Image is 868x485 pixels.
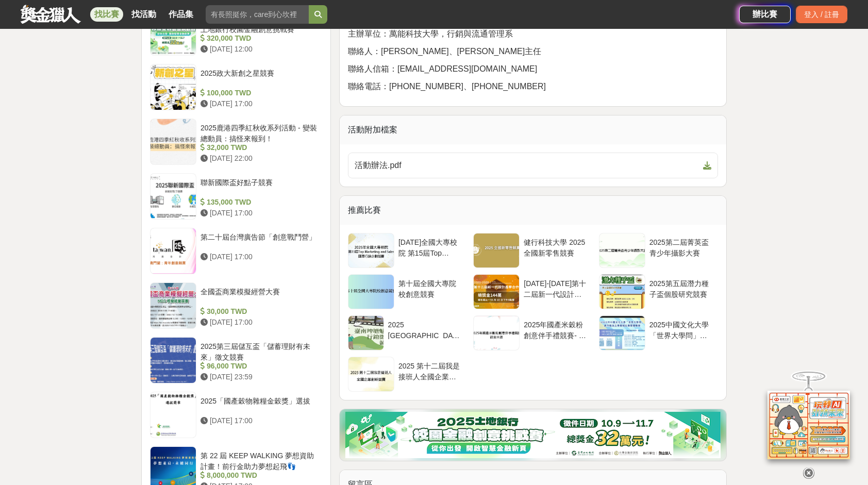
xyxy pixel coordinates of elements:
[201,153,318,164] div: [DATE] 22:00
[649,320,714,339] div: 2025中國文化大學「世界大學問」高中職及五專簡報比賽
[348,153,718,178] a: 活動辦法.pdf
[348,47,541,56] span: 聯絡人：[PERSON_NAME]、[PERSON_NAME]主任
[524,278,588,298] div: [DATE]-[DATE]第十二屆新一代設計產學合作_學生徵件
[201,415,318,426] div: [DATE] 17:00
[164,7,197,22] a: 作品集
[201,232,318,252] div: 第二十屆台灣廣告節「創意戰鬥營」
[150,173,322,220] a: 聯新國際盃好點子競賽 135,000 TWD [DATE] 17:00
[348,64,537,73] span: 聯絡人信箱：[EMAIL_ADDRESS][DOMAIN_NAME]
[473,315,592,350] a: 2025年國產米穀粉創意伴手禮競賽- 甜言米語
[739,6,791,23] a: 辦比賽
[150,119,322,165] a: 2025鹿港四季紅秋收系列活動 - 變裝總動員：搞怪來報到！ 32,000 TWD [DATE] 22:00
[150,64,322,110] a: 2025政大新創之星競賽 100,000 TWD [DATE] 17:00
[201,317,318,328] div: [DATE] 17:00
[348,274,467,309] a: 第十屆全國大專院校創意競賽
[201,98,318,109] div: [DATE] 17:00
[150,337,322,383] a: 2025第三屆儲互盃「儲蓄理財有未來」徵文競賽 96,000 TWD [DATE] 23:59
[201,306,318,317] div: 30,000 TWD
[201,68,318,88] div: 2025政大新創之星競賽
[201,450,318,470] div: 第 22 屆 KEEP WALKING 夢想資助計畫！前行金助力夢想起飛👣
[398,361,463,380] div: 2025 第十二屆我是接班人全國企業創新競賽
[201,123,318,142] div: 2025鹿港四季紅秋收系列活動 - 變裝總動員：搞怪來報到！
[150,392,322,438] a: 2025「國產穀物雜糧金穀獎」選拔 [DATE] 17:00
[201,470,318,481] div: 8,000,000 TWD
[388,320,463,339] div: 2025 [GEOGRAPHIC_DATA]魅力遊程徵件競賽
[201,177,318,197] div: 聯新國際盃好點子競賽
[348,82,546,91] span: 聯絡電話：[PHONE_NUMBER]、[PHONE_NUMBER]
[201,197,318,208] div: 135,000 TWD
[201,142,318,153] div: 32,000 TWD
[340,115,726,144] div: 活動附加檔案
[206,5,309,24] input: 有長照挺你，care到心坎裡！青春出手，拍出照顧 影音徵件活動
[201,361,318,372] div: 96,000 TWD
[649,278,714,298] div: 2025第五屆潛力種子盃個股研究競賽
[201,88,318,98] div: 100,000 TWD
[150,9,322,56] a: 從你出發 開啟智慧金融新頁：2025土地銀行校園金融創意挑戰賽 320,000 TWD [DATE] 12:00
[398,278,463,298] div: 第十屆全國大專院校創意競賽
[201,372,318,382] div: [DATE] 23:59
[150,228,322,274] a: 第二十屆台灣廣告節「創意戰鬥營」 [DATE] 17:00
[127,7,160,22] a: 找活動
[201,252,318,262] div: [DATE] 17:00
[348,29,513,38] span: 主辦單位：萬能科技大學，行銷與流通管理系
[796,6,847,23] div: 登入 / 註冊
[599,233,718,268] a: 2025第二屆菁英盃青少年攝影大賽
[473,233,592,268] a: 健行科技大學 2025全國新零售競賽
[599,274,718,309] a: 2025第五屆潛力種子盃個股研究競賽
[524,237,588,257] div: 健行科技大學 2025全國新零售競賽
[201,396,318,415] div: 2025「國產穀物雜糧金穀獎」選拔
[473,274,592,309] a: [DATE]-[DATE]第十二屆新一代設計產學合作_學生徵件
[340,196,726,225] div: 推薦比賽
[649,237,714,257] div: 2025第二屆菁英盃青少年攝影大賽
[348,315,467,350] a: 2025 [GEOGRAPHIC_DATA]魅力遊程徵件競賽
[90,7,123,22] a: 找比賽
[345,412,721,458] img: 5fba9dc1-999b-49d2-96c9-b832ac14523d.png
[398,237,463,257] div: [DATE]全國大專校院 第15屆Top Marketing and Sales國際行銷企劃競賽
[201,33,318,44] div: 320,000 TWD
[201,208,318,219] div: [DATE] 17:00
[524,320,588,339] div: 2025年國產米穀粉創意伴手禮競賽- 甜言米語
[150,282,322,329] a: 全國盃商業模擬經營大賽 30,000 TWD [DATE] 17:00
[355,159,699,172] span: 活動辦法.pdf
[599,315,718,350] a: 2025中國文化大學「世界大學問」高中職及五專簡報比賽
[201,44,318,55] div: [DATE] 12:00
[348,357,467,392] a: 2025 第十二屆我是接班人全國企業創新競賽
[767,391,850,459] img: d2146d9a-e6f6-4337-9592-8cefde37ba6b.png
[201,341,318,361] div: 2025第三屆儲互盃「儲蓄理財有未來」徵文競賽
[201,287,318,306] div: 全國盃商業模擬經營大賽
[348,233,467,268] a: [DATE]全國大專校院 第15屆Top Marketing and Sales國際行銷企劃競賽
